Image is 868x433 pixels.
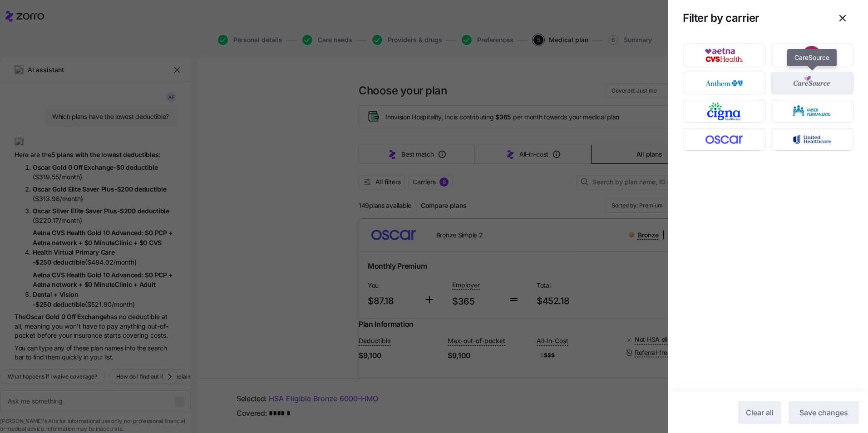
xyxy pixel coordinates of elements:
[799,407,848,418] span: Save changes
[746,407,774,418] span: Clear all
[779,102,846,120] img: Kaiser Permanente
[779,74,846,92] img: CareSource
[789,401,859,424] button: Save changes
[691,74,758,92] img: Anthem
[691,46,758,64] img: Aetna CVS Health
[691,130,758,148] img: Oscar
[738,401,781,424] button: Clear all
[779,46,846,64] img: Ambetter
[779,130,846,148] img: UnitedHealthcare
[683,11,824,25] h1: Filter by carrier
[691,102,758,120] img: Cigna Healthcare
